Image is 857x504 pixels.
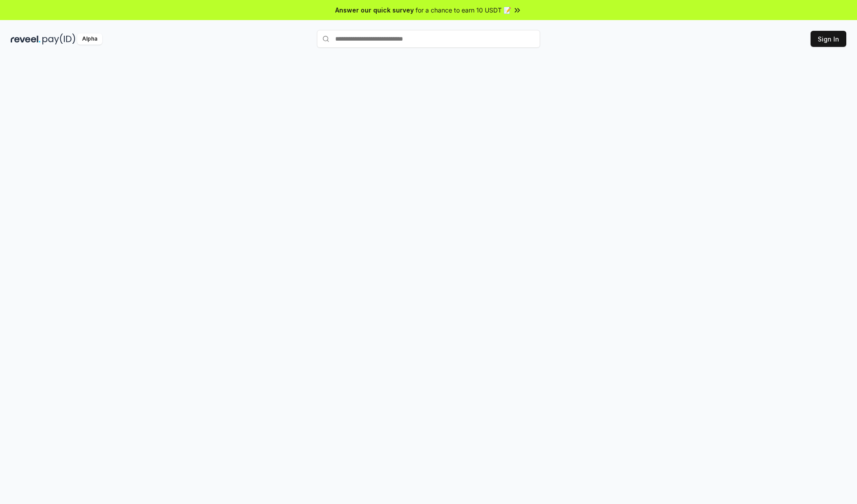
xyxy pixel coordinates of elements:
span: Answer our quick survey [335,5,414,15]
div: Alpha [77,33,102,45]
img: pay_id [42,33,75,45]
span: for a chance to earn 10 USDT 📝 [416,5,511,15]
img: reveel_dark [11,33,41,45]
button: Sign In [811,31,846,47]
